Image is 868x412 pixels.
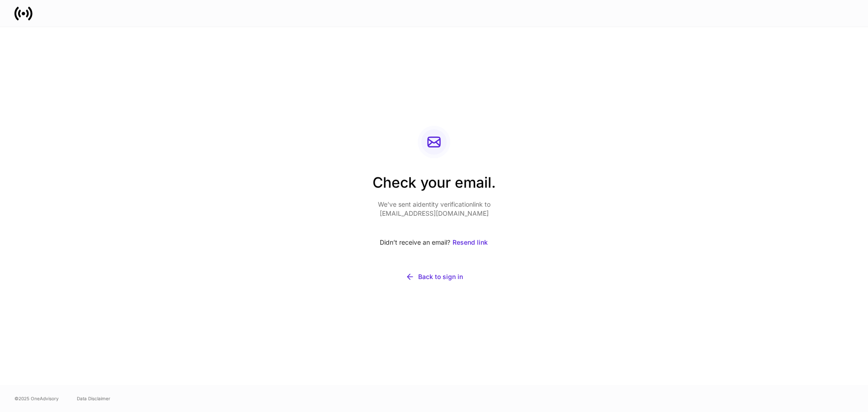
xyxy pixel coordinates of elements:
[418,272,463,281] div: Back to sign in
[453,238,488,247] div: Resend link
[14,395,59,402] span: © 2025 OneAdvisory
[452,232,488,252] button: Resend link
[373,232,496,252] div: Didn’t receive an email?
[373,267,496,287] button: Back to sign in
[373,200,496,218] p: We’ve sent a identity verification link to [EMAIL_ADDRESS][DOMAIN_NAME]
[373,173,496,200] h2: Check your email.
[77,395,110,402] a: Data Disclaimer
